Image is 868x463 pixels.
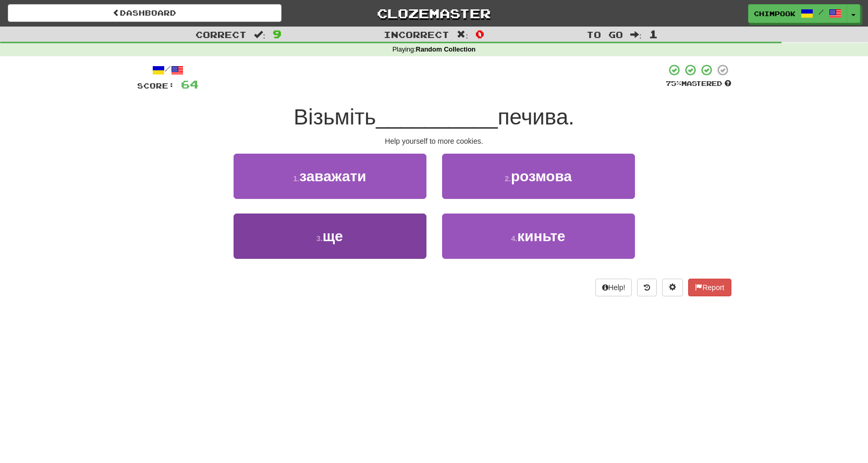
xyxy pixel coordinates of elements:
small: 3 . [316,234,323,243]
div: Help yourself to more cookies. [137,136,731,146]
span: chimpook [754,9,796,18]
span: : [254,30,265,39]
button: 4.киньте [442,214,635,259]
span: розмова [511,168,572,184]
button: 2.розмова [442,154,635,199]
span: ще [323,228,343,244]
button: Help! [595,279,632,296]
button: Report [688,279,731,296]
span: Візьміть [294,105,376,129]
div: Mastered [666,79,731,89]
span: заважати [299,168,366,184]
span: : [457,30,468,39]
a: Dashboard [8,4,282,22]
span: 0 [475,28,484,40]
span: киньте [517,228,565,244]
a: chimpook / [748,4,847,23]
span: __________ [376,105,498,129]
button: 1.заважати [234,154,426,199]
span: печива. [498,105,574,129]
span: To go [586,29,623,40]
div: / [137,64,199,77]
span: 75 % [666,79,681,87]
span: 64 [181,78,199,91]
button: 3.ще [234,214,426,259]
span: / [818,8,824,16]
button: Round history (alt+y) [637,279,657,296]
span: Correct [195,29,247,40]
span: : [630,30,642,39]
strong: Random Collection [416,46,476,53]
a: Clozemaster [297,4,571,22]
small: 1 . [294,174,300,183]
small: 4 . [511,234,518,243]
span: Score: [137,81,175,90]
small: 2 . [505,174,511,183]
span: 9 [273,28,282,40]
span: Incorrect [384,29,449,40]
span: 1 [649,28,658,40]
